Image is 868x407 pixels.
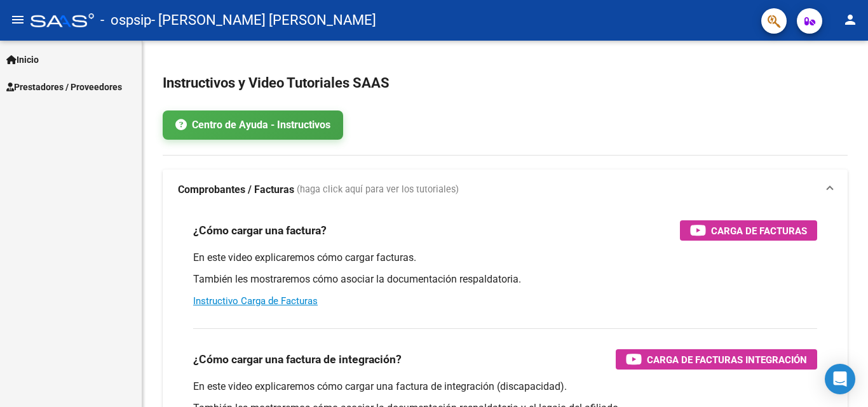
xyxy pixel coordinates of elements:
p: En este video explicaremos cómo cargar una factura de integración (discapacidad). [193,380,817,394]
div: Open Intercom Messenger [825,364,855,394]
mat-icon: menu [10,12,25,27]
button: Carga de Facturas Integración [616,349,817,370]
h2: Instructivos y Video Tutoriales SAAS [163,71,848,95]
p: En este video explicaremos cómo cargar facturas. [193,251,817,265]
span: Inicio [6,53,39,67]
a: Centro de Ayuda - Instructivos [163,110,343,140]
a: Instructivo Carga de Facturas [193,295,318,307]
mat-expansion-panel-header: Comprobantes / Facturas (haga click aquí para ver los tutoriales) [163,170,848,210]
span: (haga click aquí para ver los tutoriales) [297,183,459,197]
strong: Comprobantes / Facturas [178,183,294,197]
span: Carga de Facturas Integración [647,352,807,368]
button: Carga de Facturas [680,220,817,241]
mat-icon: person [843,12,858,27]
h3: ¿Cómo cargar una factura de integración? [193,350,402,368]
span: Carga de Facturas [711,223,807,239]
span: - [PERSON_NAME] [PERSON_NAME] [151,6,376,34]
h3: ¿Cómo cargar una factura? [193,222,327,239]
p: También les mostraremos cómo asociar la documentación respaldatoria. [193,272,817,286]
span: Prestadores / Proveedores [6,80,122,94]
span: - ospsip [100,6,151,34]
